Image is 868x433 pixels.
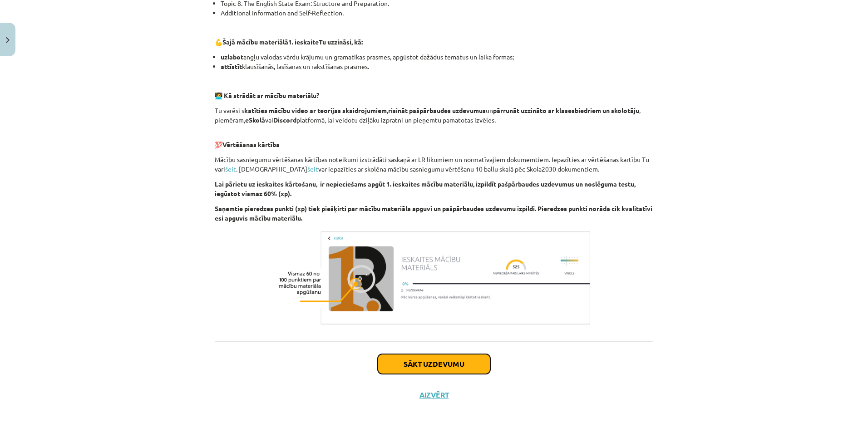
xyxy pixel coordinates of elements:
strong: risināt pašpārbaudes uzdevumus [388,106,486,114]
li: Additional Information and Self-Reflection. [221,8,653,18]
b: 1. ieskaite [288,38,319,46]
p: Tu varēsi s , un , piemēram, vai platformā, lai veidotu dziļāku izpratni un pieņemtu pamatotas iz... [215,106,653,125]
li: klausīšanās, lasīšanas un rakstīšanas prasmes. [221,62,653,71]
a: šeit [307,165,318,173]
b: Saņemtie pieredzes punkti (xp) tiek piešķirti par mācību materiāla apguvi un pašpārbaudes uzdevum... [215,204,652,222]
p: 💯 [215,130,653,149]
img: icon-close-lesson-0947bae3869378f0d4975bcd49f059093ad1ed9edebbc8119c70593378902aed.svg [6,37,10,43]
strong: Discord [273,116,296,124]
button: Aizvērt [417,390,451,399]
b: Lai pārietu uz ieskaites kārtošanu, ir nepieciešams apgūt 1. ieskaites mācību materiālu, izpildīt... [215,180,636,197]
strong: attīstīt [221,62,242,70]
strong: Šajā mācību materiālā [222,38,288,46]
li: angļu valodas vārdu krājumu un gramatikas prasmes, apgūstot dažādus tematus un laika formas; [221,52,653,62]
p: Mācību sasniegumu vērtēšanas kārtības noteikumi izstrādāti saskaņā ar LR likumiem un normatīvajie... [215,155,653,174]
a: šeit [225,165,236,173]
strong: Tu uzzināsi, kā: [319,38,363,46]
strong: katīties mācību video ar teorijas skaidrojumiem [244,106,387,114]
strong: 🧑‍💻 Kā strādāt ar mācību materiālu? [215,91,319,99]
strong: pārrunāt uzzināto ar klasesbiedriem un skolotāju [493,106,639,114]
strong: uzlabot [221,53,243,61]
strong: eSkolā [245,116,265,124]
b: Vērtēšanas kārtība [222,140,280,148]
button: Sākt uzdevumu [378,354,490,374]
p: 💪 [215,37,653,47]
